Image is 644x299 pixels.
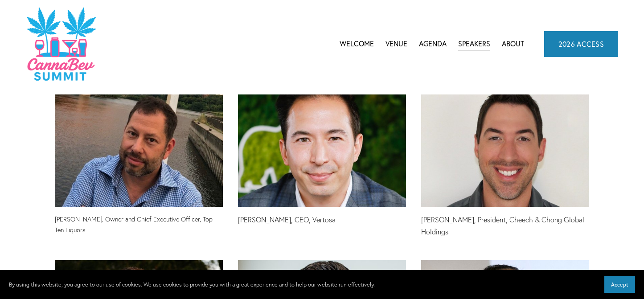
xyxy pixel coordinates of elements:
[26,6,96,82] img: CannaDataCon
[458,37,490,51] a: Speakers
[421,214,589,238] p: [PERSON_NAME], President, Cheech & Chong Global Holdings
[9,280,375,290] p: By using this website, you agree to our use of cookies. We use cookies to provide you with a grea...
[419,38,447,50] span: Agenda
[238,214,406,226] p: [PERSON_NAME], CEO, Vertosa
[386,37,407,51] a: Venue
[502,37,524,51] a: About
[419,37,447,51] a: folder dropdown
[611,281,628,288] span: Accept
[544,31,619,57] a: 2026 ACCESS
[55,214,223,236] p: [PERSON_NAME], Owner and Chief Executive Officer, Top Ten Liquors
[340,37,374,51] a: Welcome
[604,276,635,293] button: Accept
